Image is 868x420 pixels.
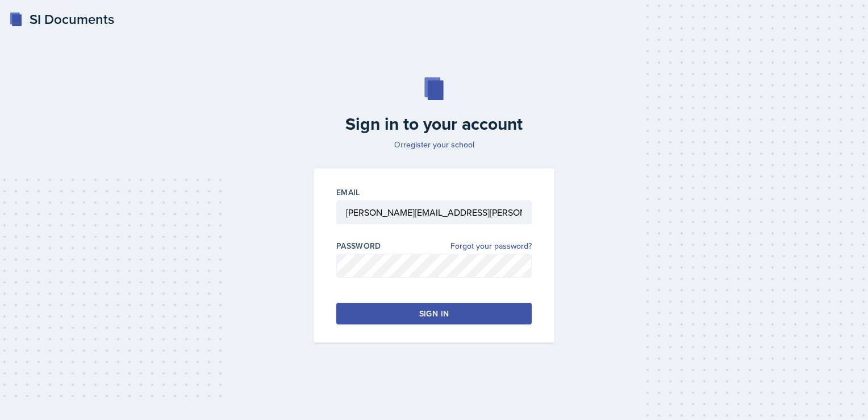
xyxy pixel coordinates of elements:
[336,200,532,224] input: Email
[336,187,360,198] label: Email
[450,240,532,252] a: Forgot your password?
[336,303,532,324] button: Sign in
[403,139,474,150] a: register your school
[307,139,561,150] p: Or
[307,114,561,134] h2: Sign in to your account
[419,308,449,319] div: Sign in
[336,240,381,252] label: Password
[9,9,114,30] a: SI Documents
